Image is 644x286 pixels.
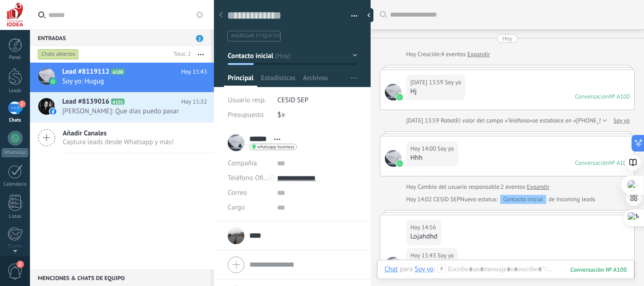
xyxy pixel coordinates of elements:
[441,50,466,59] span: 4 eventos
[400,265,413,274] span: para
[228,200,270,215] div: Cargo
[385,150,402,167] span: Soy yo
[30,63,214,92] a: Lead #8119112 A100 Hoy 15:43 Soy yo: Hugug
[261,74,295,87] span: Estadísticas
[467,50,490,59] a: Expandir
[410,251,437,260] div: Hoy 15:43
[437,144,454,153] span: Soy yo
[228,96,266,105] span: Usuario resp.
[170,50,191,59] div: Total: 2
[228,188,247,197] span: Correo
[228,204,245,211] span: Cargo
[501,182,525,192] span: 2 eventos
[527,182,549,192] a: Expandir
[410,78,445,87] div: [DATE] 13:59
[2,181,29,187] div: Calendario
[181,97,207,106] span: Hoy 15:32
[406,182,418,192] div: Hoy
[228,93,271,108] div: Usuario resp.
[396,160,403,167] img: waba.svg
[410,87,461,96] div: Hj
[406,182,549,192] div: Cambio del usuario responsable:
[228,171,270,186] button: Teléfono Oficina
[396,94,403,100] img: waba.svg
[62,107,189,116] span: [PERSON_NAME]: Que dias puedo pasar
[63,129,174,138] span: Añadir Canales
[50,108,56,115] img: facebook-sm.svg
[437,251,454,260] span: Soy yo
[460,195,497,204] span: Nuevo estatus:
[609,159,630,167] div: № A100
[433,265,435,274] span: :
[455,116,532,125] span: El valor del campo «Teléfono»
[228,111,264,119] span: Presupuesto
[414,265,433,273] div: Soy yo
[460,195,595,204] div: de Incoming leads
[385,257,402,274] span: Soy yo
[614,116,630,125] a: Soy yo
[63,138,174,146] span: Captura leads desde Whatsapp y más!
[410,153,454,163] div: Hhh
[609,93,630,100] div: № A100
[38,49,79,60] div: Chats abiertos
[111,69,124,75] span: A100
[228,156,270,171] div: Compañía
[191,46,211,63] button: Más
[410,232,437,241] div: Lojahdhd
[231,33,280,39] span: #agregar etiquetas
[502,34,513,43] div: Hoy
[406,116,441,125] div: [DATE] 13:59
[575,93,609,100] div: Conversación
[2,117,29,123] div: Chats
[532,116,627,125] span: se establece en «[PHONE_NUMBER]»
[2,148,28,157] div: WhatsApp
[406,195,433,204] div: Hoy 14:02
[385,84,402,100] span: Soy yo
[278,108,357,123] div: $
[30,269,211,286] div: Menciones & Chats de equipo
[30,29,211,46] div: Entradas
[17,261,24,268] span: 2
[2,55,29,61] div: Panel
[62,97,109,106] span: Lead #8139016
[257,145,294,149] span: whatsapp business
[570,266,627,274] div: 100
[228,186,247,200] button: Correo
[445,78,461,87] span: Soy yo
[2,88,29,94] div: Leads
[181,67,207,76] span: Hoy 15:43
[2,214,29,220] div: Listas
[196,35,203,42] span: 2
[410,223,437,232] div: Hoy 14:56
[50,78,56,85] img: waba.svg
[441,117,455,124] span: Robot
[18,100,26,108] span: 2
[62,77,189,86] span: Soy yo: Hugug
[575,159,609,167] div: Conversación
[433,195,460,203] span: CESID SEP
[364,8,373,22] div: Ocultar
[406,50,490,59] div: Creación:
[62,67,109,76] span: Lead #8119112
[410,144,437,153] div: Hoy 14:00
[228,174,276,182] span: Teléfono Oficina
[228,108,271,123] div: Presupuesto
[30,93,214,122] a: Lead #8139016 A101 Hoy 15:32 [PERSON_NAME]: Que dias puedo pasar
[500,195,546,204] div: Contacto inicial
[406,50,418,59] div: Hoy
[303,74,328,87] span: Archivos
[278,96,308,105] span: CESID SEP
[111,99,124,105] span: A101
[228,74,254,87] span: Principal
